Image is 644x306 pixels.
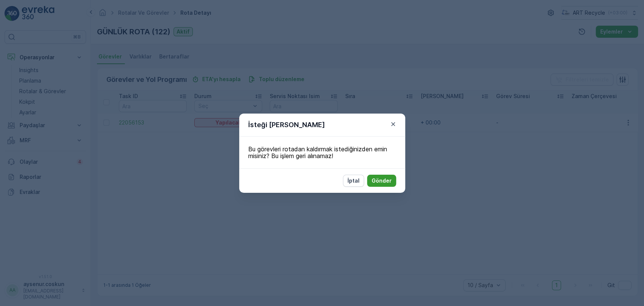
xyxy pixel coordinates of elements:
button: İptal [343,175,364,187]
button: Gönder [367,175,396,187]
div: Bu görevleri rotadan kaldırmak istediğinizden emin misiniz? Bu işlem geri alınamaz! [239,137,405,168]
p: Gönder [372,177,392,185]
p: İsteği [PERSON_NAME] [248,120,325,130]
p: İptal [347,177,360,185]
